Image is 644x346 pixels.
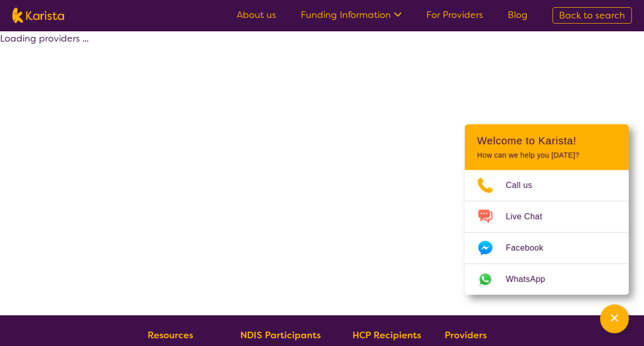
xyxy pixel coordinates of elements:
span: Live Chat [506,209,554,224]
ul: Choose channel [465,170,629,295]
span: WhatsApp [506,272,557,287]
a: Blog [508,9,528,21]
div: Channel Menu [465,124,629,295]
b: HCP Recipients [352,329,421,341]
button: Channel Menu [600,304,629,333]
b: NDIS Participants [240,329,321,341]
a: Funding Information [301,9,402,21]
b: Providers [445,329,487,341]
h2: Welcome to Karista! [477,134,616,147]
a: About us [237,9,276,21]
span: Call us [506,178,545,193]
a: Web link opens in a new tab. [465,264,629,295]
a: For Providers [426,9,483,21]
span: Facebook [506,240,555,256]
b: Resources [148,329,193,341]
a: Back to search [552,7,632,24]
span: Back to search [559,9,625,22]
p: How can we help you [DATE]? [477,151,616,160]
img: Karista logo [12,8,64,23]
